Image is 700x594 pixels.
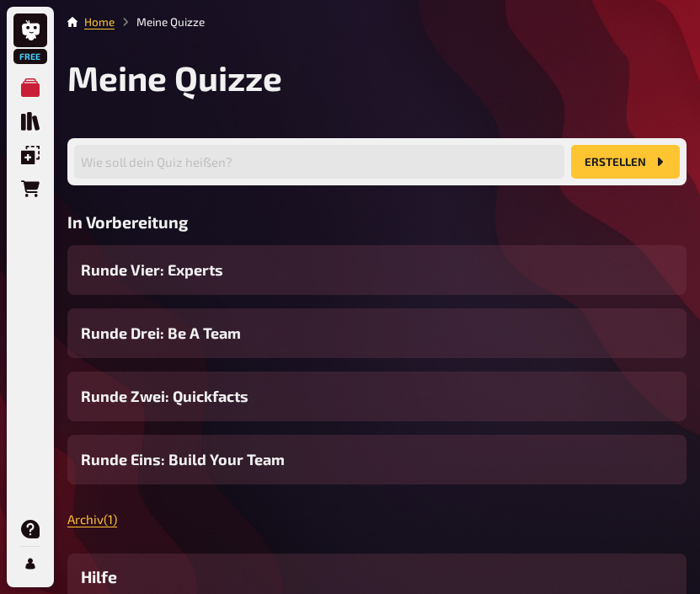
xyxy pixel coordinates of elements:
span: Runde Vier: Experts [81,259,223,281]
li: Home [84,13,115,30]
span: Free [15,51,45,62]
a: Runde Zwei: Quickfacts [67,372,687,421]
a: Home [84,15,115,29]
h3: Hilfe [81,567,673,586]
h3: In Vorbereitung [67,212,687,232]
a: Archiv(1) [67,511,117,527]
a: Runde Drei: Be A Team [67,308,687,358]
span: Runde Zwei: Quickfacts [81,385,248,408]
a: Runde Eins: Build Your Team [67,435,687,484]
button: Erstellen [571,145,680,179]
a: Runde Vier: Experts [67,245,687,295]
span: Runde Drei: Be A Team [81,322,241,345]
span: Runde Eins: Build Your Team [81,448,285,471]
li: Meine Quizze [115,13,205,30]
h1: Meine Quizze [67,57,687,98]
input: Wie soll dein Quiz heißen? [74,145,564,179]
